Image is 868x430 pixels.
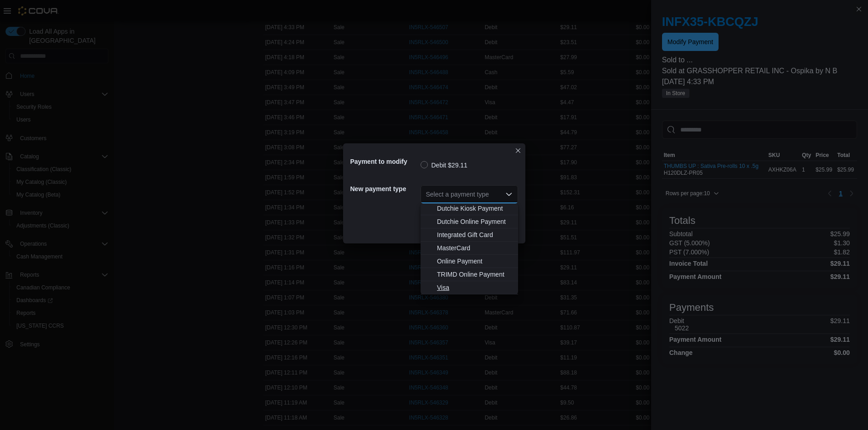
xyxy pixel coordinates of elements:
input: Accessible screen reader label [426,189,427,200]
div: Choose from the following options [421,136,518,294]
button: TRIMD Online Payment [421,268,518,281]
button: Online Payment [421,255,518,268]
span: Dutchie Online Payment [437,217,513,226]
span: Integrated Gift Card [437,230,513,239]
button: Close list of options [505,191,513,198]
button: Dutchie Online Payment [421,215,518,228]
span: Visa [437,283,513,292]
button: Closes this modal window [513,145,524,156]
span: TRIMD Online Payment [437,270,513,279]
h5: Payment to modify [350,152,419,171]
button: Visa [421,281,518,294]
label: Debit $29.11 [421,160,467,171]
h5: New payment type [350,180,419,198]
button: Dutchie Kiosk Payment [421,202,518,215]
span: Online Payment [437,257,513,266]
span: MasterCard [437,243,513,253]
button: Integrated Gift Card [421,228,518,242]
button: MasterCard [421,242,518,255]
span: Dutchie Kiosk Payment [437,204,513,213]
